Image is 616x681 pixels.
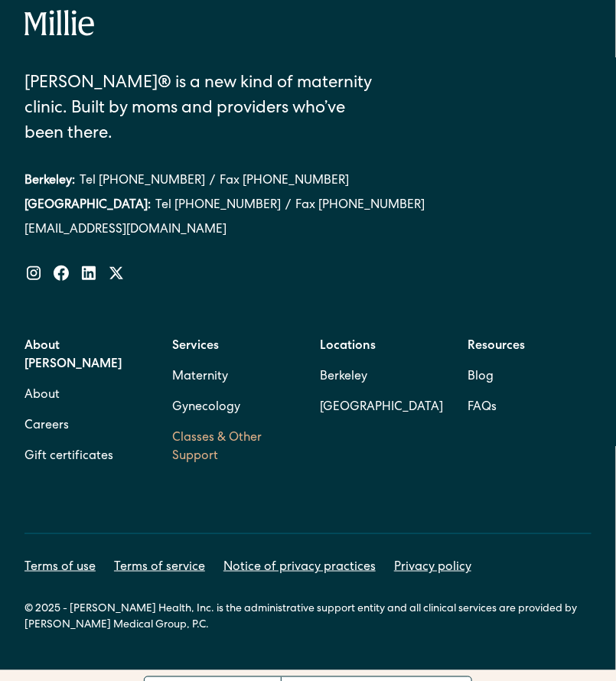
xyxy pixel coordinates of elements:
[24,442,113,472] a: Gift certificates
[394,559,471,577] a: Privacy policy
[285,197,291,215] div: /
[321,340,376,353] strong: Locations
[24,172,75,191] div: Berkeley:
[172,340,219,353] strong: Services
[172,362,228,393] a: Maternity
[24,197,151,215] div: [GEOGRAPHIC_DATA]:
[155,197,281,215] a: Tel [PHONE_NUMBER]
[210,172,215,191] div: /
[80,172,205,191] a: Tel [PHONE_NUMBER]
[295,197,425,215] a: Fax [PHONE_NUMBER]
[172,393,240,423] a: Gynecology
[468,340,526,353] strong: Resources
[468,362,494,393] a: Blog
[24,380,60,411] a: About
[321,393,444,423] a: [GEOGRAPHIC_DATA]
[24,559,96,577] a: Terms of use
[114,559,205,577] a: Terms of service
[220,172,349,191] a: Fax [PHONE_NUMBER]
[172,423,295,472] a: Classes & Other Support
[24,72,385,148] div: [PERSON_NAME]® is a new kind of maternity clinic. Built by moms and providers who’ve been there.
[24,601,592,634] div: © 2025 - [PERSON_NAME] Health, Inc. is the administrative support entity and all clinical service...
[223,559,376,577] a: Notice of privacy practices
[24,340,122,371] strong: About [PERSON_NAME]
[468,393,497,423] a: FAQs
[24,411,69,442] a: Careers
[24,221,592,239] a: [EMAIL_ADDRESS][DOMAIN_NAME]
[321,362,444,393] a: Berkeley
